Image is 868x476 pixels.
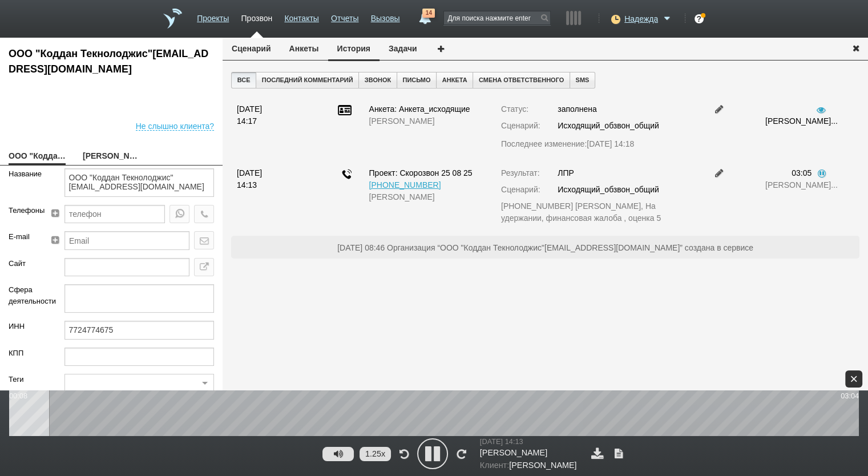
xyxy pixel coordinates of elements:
[358,72,397,88] button: Звонок
[9,390,27,401] div: 00:08
[501,200,695,224] div: [PHONE_NUMBER] [PERSON_NAME], На удержании, финансовая жалоба , оценка 5
[9,168,47,180] label: Название
[9,321,47,332] label: ИНН
[436,72,473,88] button: Анкета
[284,8,318,25] a: Контакты
[223,38,280,59] button: Сценарий
[570,72,595,88] button: SMS
[280,38,328,59] button: Анкеты
[9,231,38,243] label: E-mail
[480,436,580,447] div: [DATE] 14:13
[231,72,256,88] button: Все
[64,205,165,223] input: телефон
[501,185,540,194] span: Сценарий:
[342,169,352,183] div: Звонок по проекту
[369,115,483,127] div: [PERSON_NAME]
[558,168,574,178] span: ЛПР
[241,8,272,25] a: Прозвон
[237,103,299,115] div: [DATE]
[587,139,634,148] span: [DATE] 14:18
[558,121,659,130] span: Исходящий_обзвон_общий
[83,149,140,165] a: [PERSON_NAME]
[360,447,391,461] button: 1.25x
[501,104,528,114] span: Статус:
[845,370,862,388] div: ×
[9,205,38,216] label: Телефоны
[695,14,704,23] div: ?
[473,72,570,88] button: Смена ответственного
[369,167,483,179] div: Скорозвон 25 08 25
[501,138,634,150] span: Последнее изменение:
[331,8,358,25] a: Отчеты
[9,348,47,359] label: КПП
[414,9,435,22] a: 14
[237,115,299,127] div: 14:17
[256,72,359,88] button: Последний комментарий
[369,180,441,189] a: [PHONE_NUMBER]
[480,447,580,459] div: [PERSON_NAME]
[380,38,426,59] button: Задачи
[624,12,673,23] a: Надежда
[792,168,812,178] span: 03:05
[765,115,827,127] div: [PERSON_NAME]...
[369,103,483,115] div: Анкета: Анкета_исходящие
[136,118,214,131] span: Не слышно клиента?
[765,179,827,191] div: [PERSON_NAME]...
[9,374,47,385] label: Теги
[9,149,66,165] a: ООО "Коддан Текнолоджис"[EMAIL_ADDRESS][DOMAIN_NAME]
[369,191,483,203] div: [PERSON_NAME]
[422,9,435,18] span: 14
[558,104,596,114] span: заполнена
[624,13,658,25] span: Надежда
[501,121,540,130] span: Сценарий:
[163,9,182,29] a: На главную
[237,241,854,254] p: [DATE] 08:46 Организация “ООО "Коддан Текнолоджис"[EMAIL_ADDRESS][DOMAIN_NAME]” создана в сервисе
[197,8,229,25] a: Проекты
[237,167,299,179] div: [DATE]
[397,72,437,88] button: Письмо
[501,168,540,178] span: Результат:
[558,185,659,194] span: Исходящий_обзвон_общий
[237,179,299,191] div: 14:13
[480,461,509,470] span: Клиент:
[371,8,400,25] a: Вызовы
[480,459,580,472] div: [PERSON_NAME]
[841,390,859,401] div: 03:04
[9,284,47,306] label: Сфера деятельности
[64,231,189,249] input: Email
[9,46,214,77] div: ООО "Коддан Текнолоджис"__77242f0@host35.taxcom.ru
[444,11,550,25] input: Для поиска нажмите enter
[9,258,47,269] label: Сайт
[328,38,380,61] button: История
